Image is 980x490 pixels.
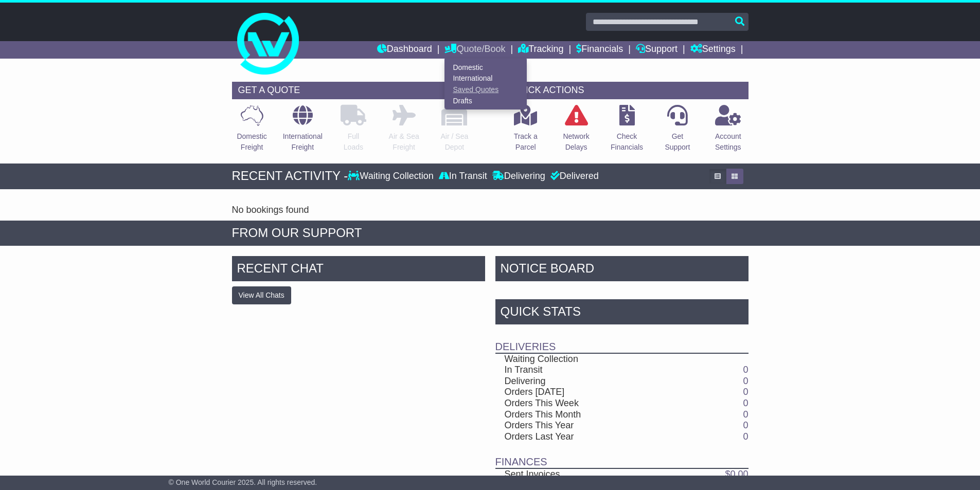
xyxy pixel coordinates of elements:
a: Settings [690,41,736,59]
a: 0 [743,398,748,408]
td: Orders This Year [495,420,679,431]
p: Network Delays [563,131,589,153]
td: Orders [DATE] [495,387,679,398]
a: DomesticFreight [236,104,267,158]
td: Orders Last Year [495,431,679,443]
a: Drafts [445,95,526,106]
td: Delivering [495,376,679,387]
p: Account Settings [715,131,741,153]
span: © One World Courier 2025. All rights reserved. [169,478,317,486]
td: Orders This Month [495,409,679,421]
td: In Transit [495,365,679,376]
a: AccountSettings [715,104,742,158]
a: $0.00 [725,469,748,479]
a: Domestic [445,62,526,73]
a: InternationalFreight [282,104,323,158]
a: 0 [743,431,748,442]
div: RECENT CHAT [232,256,485,284]
div: Delivered [548,171,599,182]
p: International Freight [283,131,323,153]
a: CheckFinancials [610,104,644,158]
a: 0 [743,420,748,430]
div: Quote/Book [444,59,527,110]
a: Tracking [518,41,563,59]
a: Support [636,41,678,59]
td: Waiting Collection [495,353,679,365]
p: Domestic Freight [237,131,266,153]
div: GET A QUOTE [232,82,475,99]
td: Orders This Week [495,398,679,409]
div: QUICK ACTIONS [506,82,749,99]
p: Get Support [665,131,690,153]
p: Air & Sea Freight [389,131,419,153]
a: NetworkDelays [562,104,590,158]
div: In Transit [436,171,490,182]
a: Dashboard [377,41,432,59]
div: No bookings found [232,205,749,216]
td: Sent Invoices [495,468,679,480]
div: NOTICE BOARD [495,256,749,284]
a: 0 [743,376,748,386]
div: Delivering [490,171,548,182]
p: Check Financials [611,131,643,153]
p: Air / Sea Depot [441,131,469,153]
a: 0 [743,365,748,375]
a: International [445,73,526,84]
a: Financials [576,41,623,59]
td: Finances [495,442,749,468]
p: Full Loads [341,131,366,153]
span: 0.00 [730,469,748,479]
a: 0 [743,387,748,397]
p: Track a Parcel [514,131,538,153]
button: View All Chats [232,286,291,304]
a: 0 [743,409,748,420]
a: GetSupport [664,104,690,158]
a: Quote/Book [444,41,505,59]
div: FROM OUR SUPPORT [232,226,749,241]
div: Quick Stats [495,299,749,327]
a: Saved Quotes [445,84,526,96]
td: Deliveries [495,327,749,353]
div: RECENT ACTIVITY - [232,169,348,184]
div: Waiting Collection [348,171,436,182]
a: Track aParcel [513,104,538,158]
